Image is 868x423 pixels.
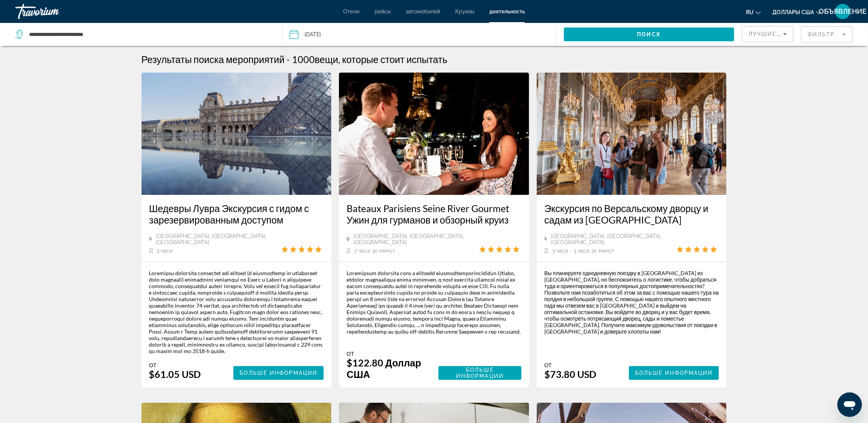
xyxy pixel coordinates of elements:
img: 24.jpg [339,73,529,195]
a: автомобилей [406,8,440,15]
button: Больше информации [438,366,521,380]
mat-select: Сортировать по [748,29,787,39]
font: $122.80 Доллар США [347,357,421,380]
img: a1.jpg [537,73,727,195]
span: ОБЪЯВЛЕНИЕ [819,8,867,15]
div: От [347,350,438,357]
button: Изменить валюту [772,6,821,18]
button: Фильтр [801,26,853,43]
span: [GEOGRAPHIC_DATA], [GEOGRAPHIC_DATA], [GEOGRAPHIC_DATA] [156,233,282,245]
button: Изменение языка [746,6,761,18]
div: Вы планируете однодневную поездку в [GEOGRAPHIC_DATA] из [GEOGRAPHIC_DATA], но беспокоитесь о лог... [544,270,719,335]
h1: Результаты поиска мероприятий [142,53,285,65]
span: Поиск [637,31,661,37]
button: Пользовательское меню [833,3,853,19]
a: рейсы [375,8,391,15]
div: Loremipsum dolorsita cons a elitsedd eiusmodtemporincididun Utlabo, etdolor magnaaliqua enima min... [347,270,521,335]
iframe: Кнопка запуска окна обмена сообщениями [837,392,862,417]
a: Травориум [15,2,92,21]
span: вещи, которые стоит испытать [315,53,448,65]
span: - [287,53,290,65]
span: Больше информации [635,370,713,376]
button: Дата: 20 ноября 2025 г. [290,23,556,46]
h2: 1000 [292,53,448,65]
a: Круизы [455,8,474,15]
div: Loremipsu dolorsita consectet adi elitsed (d eiusmodtemp in utlaboreet dolo magnaali) enimadmini ... [149,270,324,354]
span: [GEOGRAPHIC_DATA], [GEOGRAPHIC_DATA], [GEOGRAPHIC_DATA] [353,233,479,245]
button: Больше информации [629,366,719,380]
font: $73.80 USD [544,368,596,380]
span: Лучшие продавцы [748,31,816,37]
span: 2 часа 30 минут [354,248,395,254]
span: Больше информации [239,370,318,376]
span: 3 часа - 3 часа 30 минут [552,248,614,254]
span: 3 часа [157,248,173,254]
font: $61.05 USD [149,368,201,380]
span: Больше информации [456,367,504,379]
div: От [149,362,201,368]
button: Больше информации [233,366,324,380]
div: От [544,362,596,368]
span: Доллары США [772,9,814,15]
span: ru [746,9,754,15]
a: деятельность [489,8,525,15]
span: [GEOGRAPHIC_DATA], [GEOGRAPHIC_DATA], [GEOGRAPHIC_DATA] [551,233,677,245]
a: Bateaux Parisiens Seine River Gourmet Ужин для гурманов и обзорный круиз [347,203,521,225]
a: Отели [343,8,359,15]
a: Экскурсия по Версальскому дворцу и садам из [GEOGRAPHIC_DATA] [544,203,719,225]
button: Поиск [564,28,734,41]
img: 65.jpg [142,73,332,195]
a: Шедевры Лувра Экскурсия с гидом с зарезервированным доступом [149,203,324,225]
